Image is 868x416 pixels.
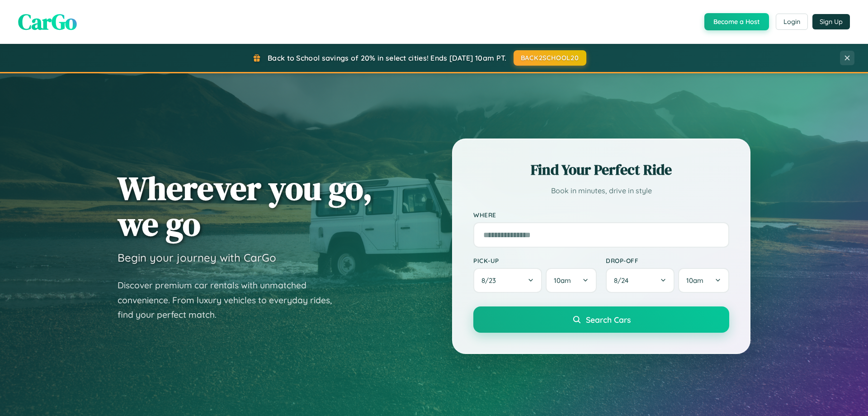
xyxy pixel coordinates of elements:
h2: Find Your Perfect Ride [473,160,729,180]
button: Sign Up [812,14,850,29]
label: Pick-up [473,257,597,264]
span: Search Cars [586,315,631,325]
span: 10am [554,276,571,285]
span: 10am [686,276,703,285]
button: 8/23 [473,268,542,293]
span: CarGo [18,7,77,37]
button: Login [776,14,808,30]
p: Book in minutes, drive in style [473,184,729,197]
button: Become a Host [704,13,769,30]
label: Where [473,211,729,219]
button: Search Cars [473,306,729,333]
span: 8 / 23 [481,276,500,285]
button: 10am [678,268,729,293]
h3: Begin your journey with CarGo [118,251,276,264]
span: 8 / 24 [614,276,633,285]
h1: Wherever you go, we go [118,170,373,242]
label: Drop-off [606,257,729,264]
button: 8/24 [606,268,675,293]
p: Discover premium car rentals with unmatched convenience. From luxury vehicles to everyday rides, ... [118,278,344,322]
button: BACK2SCHOOL20 [514,50,586,66]
span: Back to School savings of 20% in select cities! Ends [DATE] 10am PT. [268,53,506,62]
button: 10am [546,268,597,293]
